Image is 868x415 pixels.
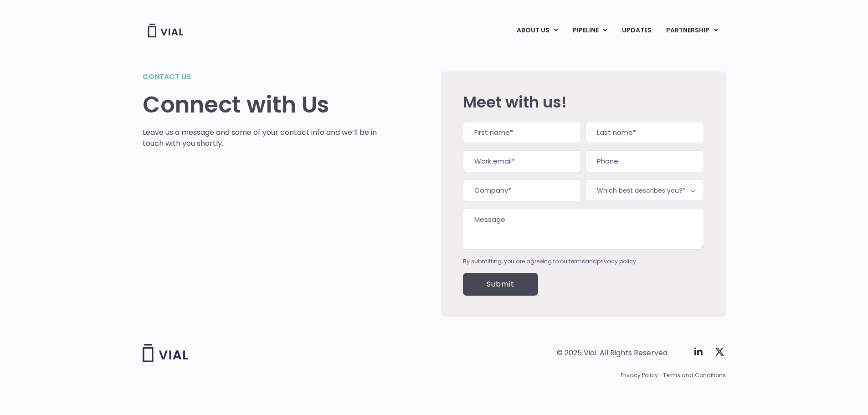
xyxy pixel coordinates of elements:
h1: Connect with Us [143,92,377,118]
a: privacy policy [597,257,636,265]
a: UPDATES [615,23,658,38]
input: Last name* [586,122,704,143]
img: Vial Logo [147,24,184,37]
div: By submitting, you are agreeing to our and [463,257,704,266]
div: © 2025 Vial. All Rights Reserved [557,348,668,358]
h2: Meet with us! [463,93,704,111]
input: Phone [586,150,704,172]
a: PARTNERSHIPMenu Toggle [659,23,725,38]
a: Privacy Policy [621,371,658,379]
a: PIPELINEMenu Toggle [565,23,614,38]
span: Which best describes you?* [586,179,704,201]
input: First name* [463,122,581,143]
input: Work email* [463,150,581,172]
img: Vial logo wih "Vial" spelled out [143,344,188,362]
input: Company* [463,179,581,201]
a: terms [569,257,585,265]
a: Terms and Conditions [663,371,726,379]
p: Leave us a message and some of your contact info and we’ll be in touch with you shortly. [143,127,377,149]
a: ABOUT USMenu Toggle [509,23,565,38]
h2: Contact us [143,72,377,82]
input: Submit [463,273,538,296]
